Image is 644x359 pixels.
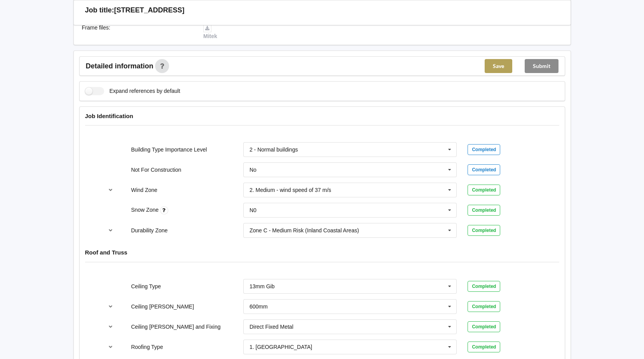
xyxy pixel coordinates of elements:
div: 2. Medium - wind speed of 37 m/s [250,187,331,193]
button: reference-toggle [103,340,118,354]
h3: Job title: [85,6,114,15]
div: N0 [250,207,257,213]
div: Completed [468,321,500,332]
div: No [250,167,257,173]
div: Frame files : [77,24,198,40]
div: Direct Fixed Metal [250,324,293,329]
button: reference-toggle [103,223,118,237]
label: Roofing Type [131,344,163,350]
label: Expand references by default [85,87,180,95]
label: Ceiling [PERSON_NAME] and Fixing [131,324,220,330]
h3: [STREET_ADDRESS] [114,6,185,15]
a: Mitek [203,24,217,39]
label: Durability Zone [131,227,168,234]
div: Completed [468,225,500,236]
button: Save [485,59,512,73]
div: Completed [468,185,500,195]
div: 13mm Gib [250,284,275,289]
label: Not For Construction [131,167,181,173]
h4: Roof and Truss [85,249,559,256]
label: Wind Zone [131,187,157,193]
h4: Job Identification [85,112,559,120]
label: Snow Zone [131,207,160,213]
div: 2 - Normal buildings [250,147,298,152]
div: Completed [468,342,500,352]
div: Completed [468,205,500,216]
label: Ceiling [PERSON_NAME] [131,303,194,310]
div: Completed [468,301,500,312]
button: reference-toggle [103,300,118,314]
div: Zone C - Medium Risk (Inland Coastal Areas) [250,228,359,233]
div: Completed [468,281,500,292]
div: Completed [468,144,500,155]
div: Completed [468,164,500,175]
div: 600mm [250,304,268,309]
button: reference-toggle [103,320,118,334]
span: Detailed information [86,63,154,70]
label: Building Type Importance Level [131,146,207,153]
div: 1. [GEOGRAPHIC_DATA] [250,344,312,350]
button: reference-toggle [103,183,118,197]
label: Ceiling Type [131,283,161,289]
